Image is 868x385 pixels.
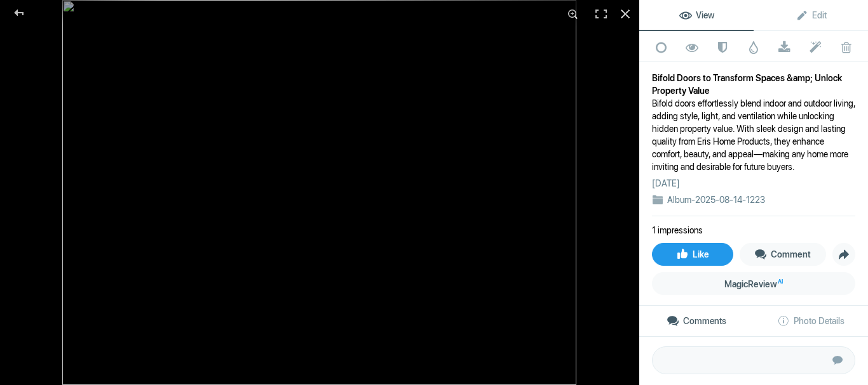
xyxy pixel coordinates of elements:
div: Bifold doors effortlessly blend indoor and outdoor living, adding style, light, and ventilation w... [652,97,855,173]
span: MagicReview [724,279,783,289]
a: Album-2025-08-14-1223 [667,195,765,205]
span: Comments [667,316,726,326]
span: Share [833,244,855,265]
div: Bifold Doors to Transform Spaces &amp; Unlock Property Value [652,72,855,97]
span: View [679,10,714,20]
a: Like [652,243,733,266]
a: Share [832,243,855,266]
a: MagicReviewAI [652,272,855,295]
a: Comments [639,306,754,336]
a: Photo Details [754,306,868,336]
span: Comment [754,249,811,259]
button: Submit [824,346,851,374]
a: Comment [740,243,827,266]
li: 1 impressions [652,224,703,237]
sup: AI [778,275,783,288]
span: Like [676,249,709,259]
div: [DATE] [652,177,680,190]
span: Edit [796,10,827,20]
span: Photo Details [777,316,844,326]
